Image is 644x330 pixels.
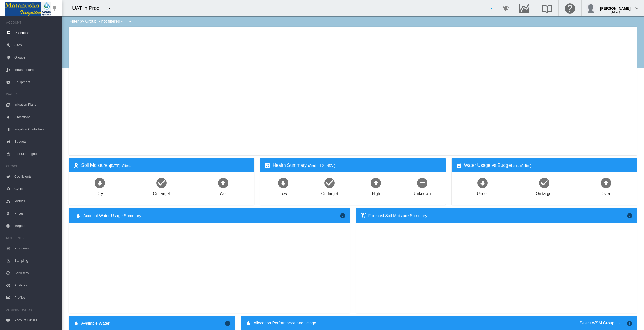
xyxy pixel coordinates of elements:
[153,189,170,197] div: On target
[83,213,340,219] span: Account Water Usage Summary
[627,320,633,326] md-icon: icon-information
[14,51,58,64] span: Groups
[14,183,58,195] span: Cycles
[14,255,58,267] span: Sampling
[81,162,250,169] div: Soil Moisture
[321,189,338,197] div: On target
[125,16,135,27] button: icon-menu-down
[477,189,488,197] div: Under
[14,99,58,111] span: Irrigation Plans
[14,267,58,279] span: Fertilisers
[360,213,366,219] md-icon: icon-thermometer-lines
[600,4,631,9] div: [PERSON_NAME]
[14,76,58,88] span: Equipment
[602,189,610,197] div: Over
[109,164,131,168] span: ([DATE], Sites)
[627,213,633,219] md-icon: icon-information
[127,18,133,25] md-icon: icon-menu-down
[225,320,231,326] md-icon: icon-information
[14,148,58,160] span: Edit Site Irrigation
[277,177,289,189] md-icon: icon-arrow-down-bold-circle
[245,320,251,326] md-icon: icon-water
[416,177,428,189] md-icon: icon-minus-circle
[106,5,113,11] md-icon: icon-menu-down
[340,213,346,219] md-icon: icon-information
[464,162,633,169] div: Water Usage vs Budget
[14,195,58,207] span: Metrics
[14,64,58,76] span: Infrastructure
[513,164,531,168] span: (no. of sites)
[217,177,229,189] md-icon: icon-arrow-up-bold-circle
[5,2,51,16] img: Matanuska_LOGO.png
[104,3,115,13] button: icon-menu-down
[14,111,58,123] span: Allocations
[6,234,58,242] span: NUTRIENTS
[536,189,553,197] div: On target
[14,207,58,220] span: Prices
[51,5,58,11] md-icon: icon-pin
[81,321,110,326] span: Available Water
[6,306,58,314] span: ADMINISTRATION
[564,5,576,11] md-icon: Click here for help
[14,292,58,304] span: Profiles
[503,5,509,11] md-icon: icon-bell-ring
[273,162,441,169] div: Health Summary
[372,189,380,197] div: High
[538,177,550,189] md-icon: icon-checkbox-marked-circle
[14,242,58,255] span: Programs
[97,189,103,197] div: Dry
[414,189,431,197] div: Unknown
[323,177,336,189] md-icon: icon-checkbox-marked-circle
[155,177,168,189] md-icon: icon-checkbox-marked-circle
[73,320,79,326] md-icon: icon-water
[75,213,81,219] md-icon: icon-water
[14,39,58,51] span: Sites
[264,162,270,169] md-icon: icon-heart-box-outline
[94,177,106,189] md-icon: icon-arrow-down-bold-circle
[611,11,620,14] span: (Admin)
[66,16,137,27] div: Filter by Group: - not filtered -
[6,162,58,170] span: CROPS
[220,189,227,197] div: Wet
[73,162,79,169] md-icon: icon-map-marker-radius
[541,5,553,11] md-icon: Search the knowledge base
[6,18,58,27] span: ACCOUNT
[253,320,316,326] span: Allocation Performance and Usage
[579,319,623,327] md-select: {{'ALLOCATION.SELECT_GROUP' | i18next}}
[368,213,627,219] div: Forecast Soil Moisture Summary
[14,170,58,183] span: Coefficients
[14,135,58,148] span: Budgets
[518,5,530,11] md-icon: Go to the Data Hub
[14,314,58,326] span: Account Details
[14,279,58,292] span: Analytes
[586,3,596,13] img: profile.jpg
[501,3,511,13] button: icon-bell-ring
[14,27,58,39] span: Dashboard
[14,220,58,232] span: Targets
[370,177,382,189] md-icon: icon-arrow-up-bold-circle
[72,5,104,12] div: UAT in Prod
[6,90,58,99] span: WATER
[14,123,58,135] span: Irrigation Controllers
[308,164,335,168] span: (Sentinel-2 | NDVI)
[456,162,462,169] md-icon: icon-cup-water
[600,177,612,189] md-icon: icon-arrow-up-bold-circle
[476,177,489,189] md-icon: icon-arrow-down-bold-circle
[634,5,640,11] md-icon: icon-chevron-down
[280,189,287,197] div: Low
